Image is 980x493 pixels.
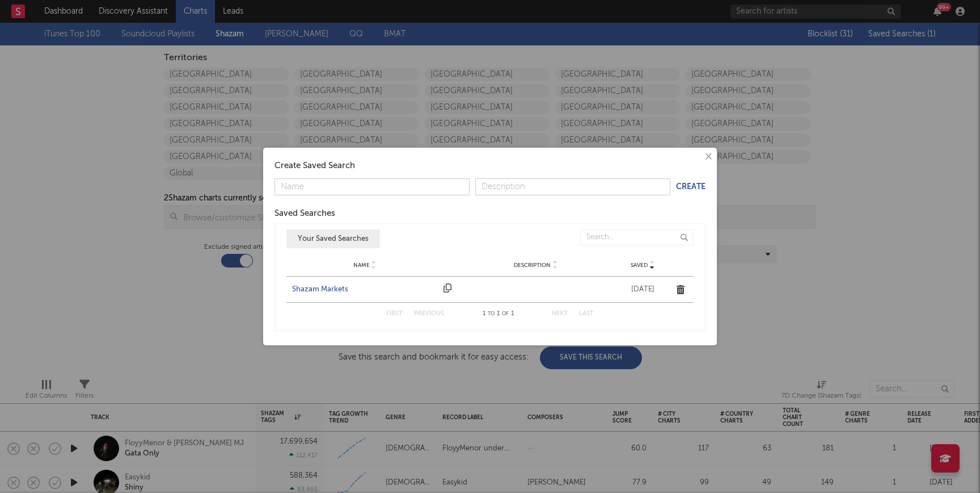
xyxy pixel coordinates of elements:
div: Create Saved Search [274,159,706,173]
button: First [386,311,403,317]
a: Shazam Markets [292,284,438,295]
input: Description [475,178,670,195]
span: of [502,311,509,316]
input: Search... [580,229,694,245]
button: Last [579,311,594,317]
div: [DATE] [614,284,671,295]
button: Previous [414,311,444,317]
span: Saved [631,262,648,269]
div: Saved Searches [274,207,706,220]
input: Name [274,178,470,195]
span: Name [353,262,370,269]
span: to [488,311,495,316]
button: Next [552,311,568,317]
button: Your Saved Searches [286,229,380,248]
span: Description [514,262,551,269]
button: × [702,151,714,163]
button: Create [676,183,706,191]
div: 1 1 1 [467,307,529,321]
